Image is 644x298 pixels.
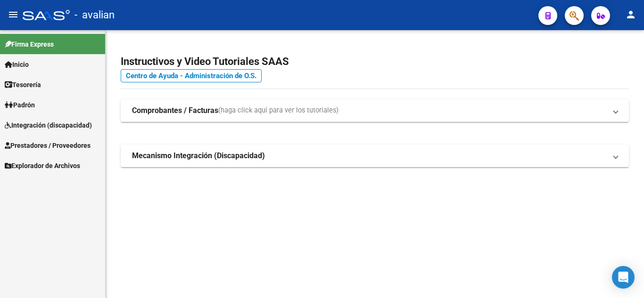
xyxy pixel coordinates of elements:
mat-expansion-panel-header: Mecanismo Integración (Discapacidad) [121,145,629,167]
h2: Instructivos y Video Tutoriales SAAS [121,53,629,71]
mat-icon: person [625,9,636,20]
span: Inicio [5,59,29,70]
mat-icon: menu [8,9,19,20]
span: Explorador de Archivos [5,161,80,171]
span: Integración (discapacidad) [5,120,92,130]
span: Padrón [5,100,35,110]
span: (haga click aquí para ver los tutoriales) [218,105,339,116]
a: Centro de Ayuda - Administración de O.S. [121,69,262,82]
span: - avalian [74,5,115,25]
span: Tesorería [5,80,41,90]
div: Open Intercom Messenger [612,266,635,289]
strong: Comprobantes / Facturas [132,105,218,116]
span: Firma Express [5,39,54,49]
mat-expansion-panel-header: Comprobantes / Facturas(haga click aquí para ver los tutoriales) [121,99,629,122]
span: Prestadores / Proveedores [5,140,91,151]
strong: Mecanismo Integración (Discapacidad) [132,151,265,161]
